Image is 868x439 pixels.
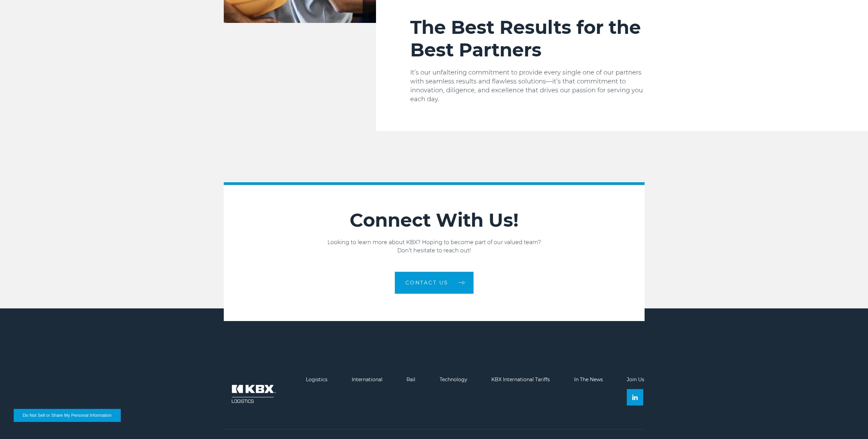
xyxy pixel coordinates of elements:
[440,376,467,383] a: Technology
[405,280,448,285] span: Contact us
[14,409,121,422] button: Do Not Sell or Share My Personal Information
[352,376,383,383] a: International
[627,376,644,383] a: Join Us
[491,376,550,383] a: KBX International Tariffs
[410,68,645,104] p: It’s our unfaltering commitment to provide every single one of our partners with seamless results...
[224,238,645,255] p: Looking to learn more about KBX? Hoping to become part of our valued team? Don’t hesitate to reac...
[406,376,415,383] a: Rail
[632,395,638,400] img: Linkedin
[574,376,603,383] a: In The News
[306,376,327,383] a: Logistics
[224,209,645,231] h2: Connect With Us!
[410,16,645,61] h2: The Best Results for the Best Partners
[224,377,282,411] img: kbx logo
[395,272,474,294] a: Contact us arrow arrow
